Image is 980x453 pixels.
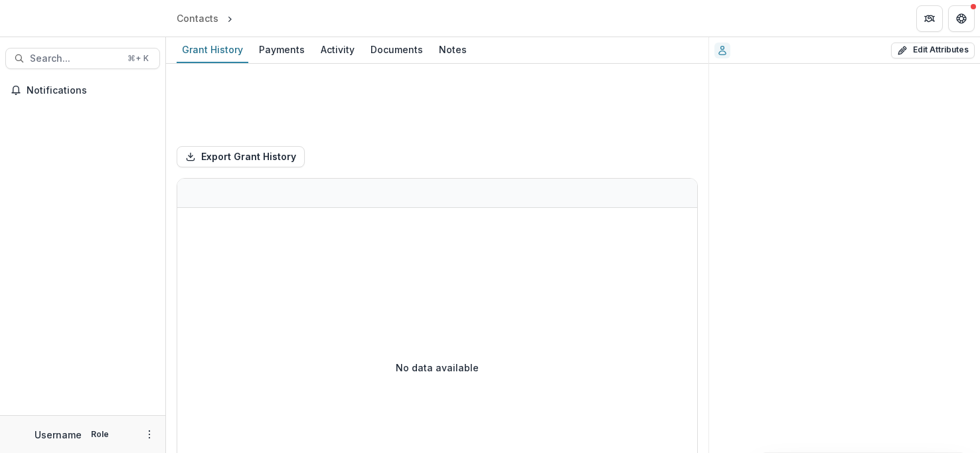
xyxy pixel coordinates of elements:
[177,11,218,25] div: Contacts
[30,53,120,64] span: Search...
[315,37,360,63] a: Activity
[35,428,82,442] p: Username
[365,40,428,59] div: Documents
[315,40,360,59] div: Activity
[87,428,113,440] p: Role
[27,85,155,96] span: Notifications
[434,40,472,59] div: Notes
[434,37,472,63] a: Notes
[141,426,157,442] button: More
[891,43,975,58] button: Edit Attributes
[5,80,160,101] button: Notifications
[5,48,160,69] button: Search...
[948,5,975,32] button: Get Help
[254,37,310,63] a: Payments
[365,37,428,63] a: Documents
[171,9,224,28] a: Contacts
[125,51,151,66] div: ⌘ + K
[177,37,248,63] a: Grant History
[177,40,248,59] div: Grant History
[171,9,292,28] nav: breadcrumb
[177,146,305,167] button: Export Grant History
[396,361,479,375] p: No data available
[916,5,943,32] button: Partners
[254,40,310,59] div: Payments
